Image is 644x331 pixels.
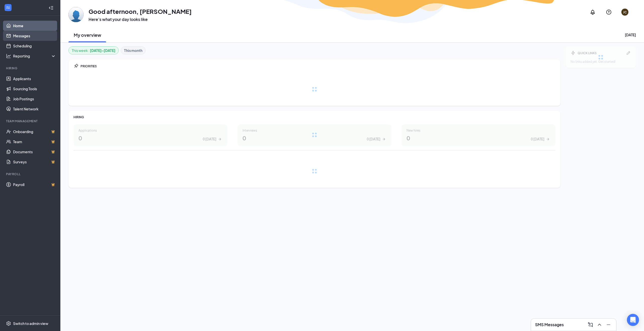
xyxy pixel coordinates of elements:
[13,321,48,326] div: Switch to admin view
[49,5,54,10] svg: Collapse
[595,321,603,329] button: ChevronUp
[6,66,55,70] div: Hiring
[124,48,142,53] b: This month
[13,31,56,41] a: Messages
[6,5,11,10] svg: WorkstreamLogo
[6,53,11,58] svg: Analysis
[89,17,192,22] h3: Here’s what your day looks like
[13,53,56,58] div: Reporting
[89,7,192,16] h1: Good afternoon, [PERSON_NAME]
[13,21,56,31] a: Home
[74,32,101,38] h2: My overview
[13,127,56,137] a: OnboardingCrown
[13,157,56,167] a: SurveysCrown
[13,84,56,94] a: Sourcing Tools
[535,322,564,327] h3: SMS Messages
[6,321,11,326] svg: Settings
[73,115,555,119] div: HIRING
[606,9,612,15] svg: QuestionInfo
[586,321,594,329] button: ComposeMessage
[606,322,612,328] svg: Minimize
[623,10,627,14] div: JC
[587,322,593,328] svg: ComposeMessage
[68,7,84,22] img: Justin Crespo
[625,32,636,37] div: [DATE]
[13,104,56,114] a: Talent Network
[73,64,78,69] svg: Pin
[596,322,602,328] svg: ChevronUp
[13,74,56,84] a: Applicants
[6,119,55,123] div: Team Management
[72,48,115,53] div: This week :
[13,137,56,147] a: TeamCrown
[590,9,596,15] svg: Notifications
[604,321,612,329] button: Minimize
[6,172,55,176] div: Payroll
[80,64,555,68] div: PRIORITIES
[627,314,639,326] div: Open Intercom Messenger
[13,41,56,51] a: Scheduling
[13,94,56,104] a: Job Postings
[90,48,115,53] b: [DATE] - [DATE]
[13,147,56,157] a: DocumentsCrown
[13,179,56,190] a: PayrollCrown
